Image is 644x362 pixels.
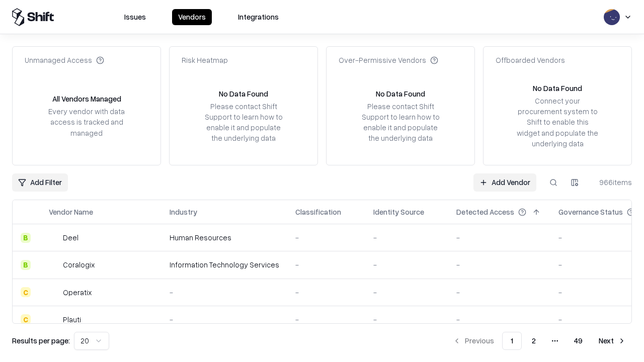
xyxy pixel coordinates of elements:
[516,96,599,149] div: Connect your procurement system to Shift to enable this widget and populate the underlying data
[21,287,31,297] div: C
[592,177,632,188] div: 966 items
[219,88,268,99] div: No Data Found
[558,207,623,217] div: Governance Status
[118,9,152,25] button: Issues
[376,88,425,99] div: No Data Found
[359,101,442,144] div: Please contact Shift Support to learn how to enable it and populate the underlying data
[373,207,424,217] div: Identity Source
[456,314,542,325] div: -
[566,332,591,350] button: 49
[21,233,31,243] div: B
[170,287,279,298] div: -
[63,232,78,243] div: Deel
[182,55,228,65] div: Risk Heatmap
[295,232,357,243] div: -
[373,314,440,325] div: -
[21,314,31,324] div: C
[373,232,440,243] div: -
[456,232,542,243] div: -
[232,9,285,25] button: Integrations
[170,314,279,325] div: -
[12,335,70,346] p: Results per page:
[473,173,536,192] a: Add Vendor
[21,260,31,270] div: B
[202,101,285,144] div: Please contact Shift Support to learn how to enable it and populate the underlying data
[373,259,440,270] div: -
[25,55,104,65] div: Unmanaged Access
[45,106,128,138] div: Every vendor with data access is tracked and managed
[63,287,92,298] div: Operatix
[447,332,632,350] nav: pagination
[373,287,440,298] div: -
[52,94,121,104] div: All Vendors Managed
[295,287,357,298] div: -
[63,259,95,270] div: Coralogix
[339,55,438,65] div: Over-Permissive Vendors
[170,232,279,243] div: Human Resources
[295,207,341,217] div: Classification
[49,207,93,217] div: Vendor Name
[170,259,279,270] div: Information Technology Services
[170,207,197,217] div: Industry
[295,259,357,270] div: -
[456,259,542,270] div: -
[502,332,522,350] button: 1
[456,207,514,217] div: Detected Access
[49,287,59,297] img: Operatix
[49,260,59,270] img: Coralogix
[593,332,632,350] button: Next
[49,233,59,243] img: Deel
[524,332,544,350] button: 2
[456,287,542,298] div: -
[496,55,565,65] div: Offboarded Vendors
[49,314,59,324] img: Plauti
[172,9,212,25] button: Vendors
[295,314,357,325] div: -
[533,83,582,94] div: No Data Found
[12,173,68,192] button: Add Filter
[63,314,81,325] div: Plauti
